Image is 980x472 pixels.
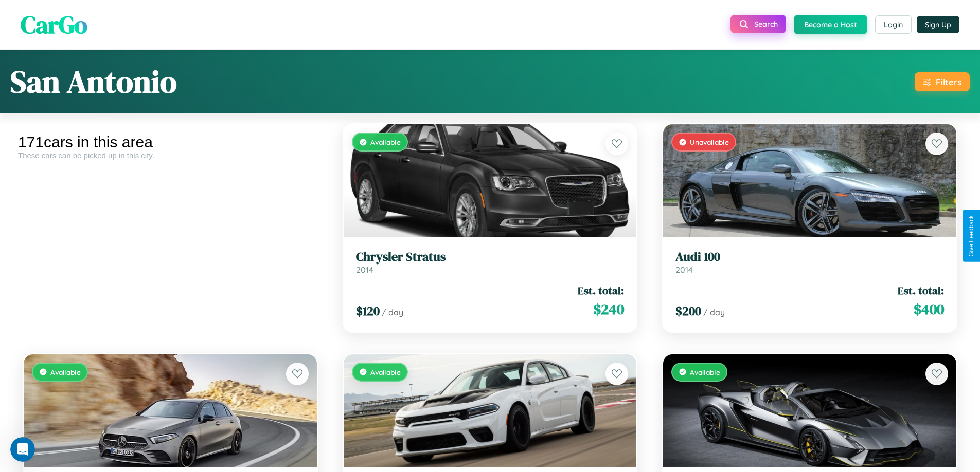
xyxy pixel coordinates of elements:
[730,15,786,33] button: Search
[18,151,323,160] div: These cars can be picked up in this city.
[675,250,944,265] h3: Audi 100
[915,72,970,91] button: Filters
[754,20,778,29] span: Search
[914,299,944,319] span: $ 400
[917,16,959,33] button: Sign Up
[10,437,35,462] iframe: Intercom live chat
[675,250,944,275] a: Audi 1002014
[18,134,323,151] div: 171 cars in this area
[898,283,944,298] span: Est. total:
[675,265,693,275] span: 2014
[875,15,912,34] button: Login
[356,265,373,275] span: 2014
[382,307,403,317] span: / day
[690,368,720,376] span: Available
[356,250,625,275] a: Chrysler Stratus2014
[794,15,867,34] button: Become a Host
[10,61,177,103] h1: San Antonio
[593,299,624,319] span: $ 240
[703,307,725,317] span: / day
[968,215,975,257] div: Give Feedback
[21,8,87,42] span: CarGo
[675,303,701,319] span: $ 200
[690,138,729,146] span: Unavailable
[356,303,380,319] span: $ 120
[50,368,81,376] span: Available
[356,250,625,265] h3: Chrysler Stratus
[936,77,961,87] div: Filters
[370,368,401,376] span: Available
[370,138,401,146] span: Available
[578,283,624,298] span: Est. total:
